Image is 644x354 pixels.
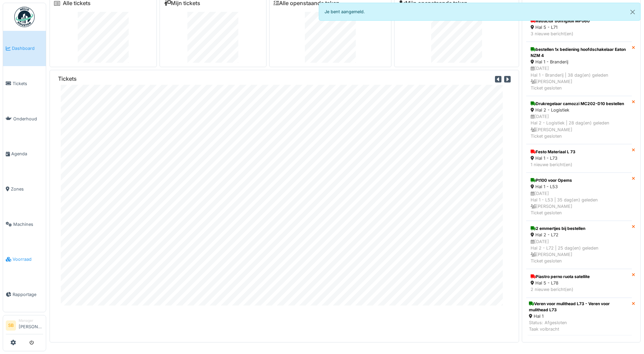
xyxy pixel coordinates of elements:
a: Agenda [3,136,46,172]
div: Festo Materiaal L 73 [531,149,627,155]
div: Manager [19,318,43,323]
div: Piastro perno ruota satellite [531,274,627,280]
span: Machines [13,221,43,228]
div: Hal 1 - L73 [531,155,627,161]
div: Je bent aangemeld. [319,3,641,21]
div: 3 nieuwe bericht(en) [531,31,627,37]
a: Rapportage [3,277,46,312]
a: Festo Materiaal L 73 Hal 1 - L73 1 nieuwe bericht(en) [526,144,632,173]
div: Hal 2 - L72 [531,232,627,238]
a: SB Manager[PERSON_NAME] [6,318,43,334]
img: Badge_color-CXgf-gQk.svg [14,7,35,27]
a: Onderhoud [3,101,46,136]
span: Agenda [11,151,43,157]
div: bestellen 1x bediening hoofdschakelaar Eaton NZM 4 [531,46,627,59]
div: [DATE] Hal 1 - Branderij | 38 dag(en) geleden [PERSON_NAME] Ticket gesloten [531,65,627,91]
a: Pt100 voor Opems Hal 1 - L53 [DATE]Hal 1 - L53 | 35 dag(en) geleden [PERSON_NAME]Ticket gesloten [526,173,632,221]
div: Hal 1 [529,313,629,319]
div: Drukregelaar camozzi MC202-D10 bestellen [531,101,627,107]
li: SB [6,320,16,331]
span: Rapportage [13,291,43,298]
span: Tickets [13,80,43,87]
a: Zones [3,172,46,207]
div: Veren voor mulithead L73 - Veren voor mulithead L73 [529,301,629,313]
div: Hal 5 - L78 [531,280,627,286]
div: Hal 1 - Branderij [531,59,627,65]
a: Machines [3,206,46,242]
div: [DATE] Hal 2 - Logistiek | 28 dag(en) geleden [PERSON_NAME] Ticket gesloten [531,113,627,139]
a: bestellen 1x bediening hoofdschakelaar Eaton NZM 4 Hal 1 - Branderij [DATE]Hal 1 - Branderij | 38... [526,42,632,96]
span: Voorraad [13,256,43,262]
h6: Tickets [58,76,77,82]
div: [DATE] Hal 1 - L53 | 35 dag(en) geleden [PERSON_NAME] Ticket gesloten [531,190,627,216]
a: Reductor bonfiglioli MP060 Hal 5 - L71 3 nieuwe bericht(en) [526,13,632,42]
span: Zones [11,186,43,192]
a: Drukregelaar camozzi MC202-D10 bestellen Hal 2 - Logistiek [DATE]Hal 2 - Logistiek | 28 dag(en) g... [526,96,632,144]
div: Status: Afgesloten Taak volbracht [529,319,629,332]
a: Piastro perno ruota satellite Hal 5 - L78 2 nieuwe bericht(en) [526,269,632,297]
a: Tickets [3,66,46,101]
a: Dashboard [3,31,46,66]
a: Voorraad [3,242,46,277]
div: [DATE] Hal 2 - L72 | 25 dag(en) geleden [PERSON_NAME] Ticket gesloten [531,238,627,264]
div: Hal 5 - L71 [531,24,627,31]
span: Onderhoud [13,116,43,122]
button: Close [625,3,640,21]
div: Hal 2 - Logistiek [531,107,627,113]
a: 2 emmertjes bij bestellen Hal 2 - L72 [DATE]Hal 2 - L72 | 25 dag(en) geleden [PERSON_NAME]Ticket ... [526,221,632,269]
div: Hal 1 - L53 [531,183,627,190]
div: Pt100 voor Opems [531,177,627,183]
div: 2 emmertjes bij bestellen [531,225,627,232]
a: Veren voor mulithead L73 - Veren voor mulithead L73 Hal 1 Status: AfgeslotenTaak volbracht [526,298,632,336]
li: [PERSON_NAME] [19,318,43,333]
div: 2 nieuwe bericht(en) [531,286,627,293]
span: Dashboard [12,45,43,52]
div: Reductor bonfiglioli MP060 [531,18,627,24]
div: 1 nieuwe bericht(en) [531,161,627,168]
